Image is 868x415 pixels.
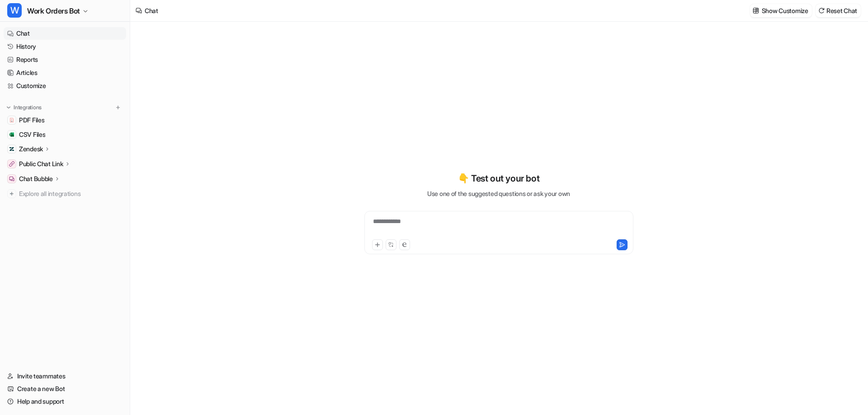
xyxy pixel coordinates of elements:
[19,145,43,154] p: Zendesk
[14,104,42,111] p: Integrations
[19,174,53,183] p: Chat Bubble
[4,128,126,141] a: CSV FilesCSV Files
[9,176,14,182] img: Chat Bubble
[427,189,570,198] p: Use one of the suggested questions or ask your own
[19,187,123,201] span: Explore all integrations
[19,159,63,168] p: Public Chat Link
[4,395,126,408] a: Help and support
[4,187,126,200] a: Explore all integrations
[753,7,759,14] img: customize
[19,116,44,125] span: PDF Files
[7,189,16,198] img: explore all integrations
[9,117,14,123] img: PDF Files
[762,6,808,15] p: Show Customize
[5,104,12,111] img: expand menu
[27,5,80,17] span: Work Orders Bot
[4,79,126,92] a: Customize
[9,146,14,152] img: Zendesk
[4,40,126,53] a: History
[4,103,44,112] button: Integrations
[9,132,14,137] img: CSV Files
[115,104,121,111] img: menu_add.svg
[19,130,45,139] span: CSV Files
[4,370,126,382] a: Invite teammates
[9,161,14,167] img: Public Chat Link
[7,3,22,18] span: W
[4,27,126,40] a: Chat
[4,114,126,126] a: PDF FilesPDF Files
[750,4,812,17] button: Show Customize
[4,382,126,395] a: Create a new Bot
[145,6,158,15] div: Chat
[816,4,861,17] button: Reset Chat
[818,7,825,14] img: reset
[4,53,126,66] a: Reports
[4,66,126,79] a: Articles
[458,172,539,185] p: 👇 Test out your bot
